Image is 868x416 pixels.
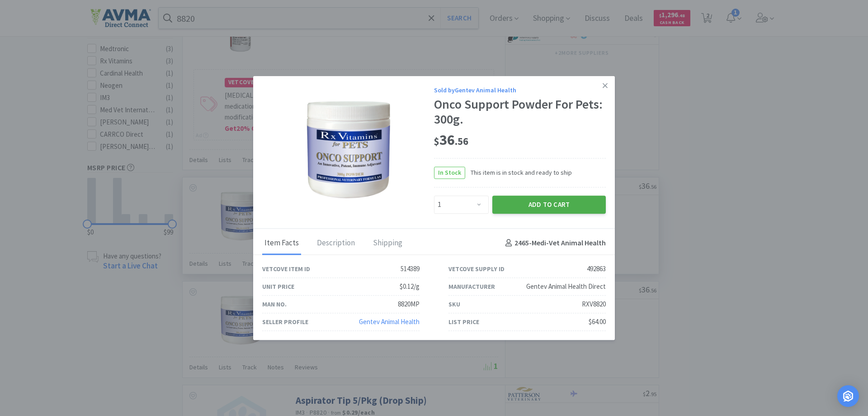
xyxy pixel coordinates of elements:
div: Man No. [262,299,287,309]
div: Manufacturer [448,282,495,292]
div: Onco Support Powder For Pets: 300g. [434,97,606,127]
h4: 2465 - Medi-Vet Animal Health [502,238,606,249]
div: Vetcove Item ID [262,264,310,274]
div: Description [315,232,357,255]
div: SKU [448,299,460,309]
span: $ [434,135,439,148]
div: $0.12/g [400,281,420,292]
div: Shipping [371,232,405,255]
div: Seller Profile [262,317,308,327]
span: This item is in stock and ready to ship [465,167,572,177]
div: Unit Price [262,282,294,292]
span: In Stock [434,167,465,178]
a: Gentev Animal Health [359,317,420,326]
div: 514389 [401,263,420,274]
div: Vetcove Supply ID [448,264,505,274]
div: RXV8820 [582,299,606,310]
div: Sold by Gentev Animal Health [434,85,606,95]
span: 36 [434,131,468,149]
div: 8820MP [398,299,420,310]
div: List Price [448,317,479,327]
span: . 56 [455,135,468,148]
div: 492863 [587,263,606,274]
img: c500f931e6d7467382fc4251efdba806.png [289,91,407,208]
button: Add to Cart [492,196,606,214]
div: Open Intercom Messenger [837,385,859,407]
div: Gentev Animal Health Direct [526,281,606,292]
div: $64.00 [589,316,606,327]
div: Item Facts [262,232,301,255]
